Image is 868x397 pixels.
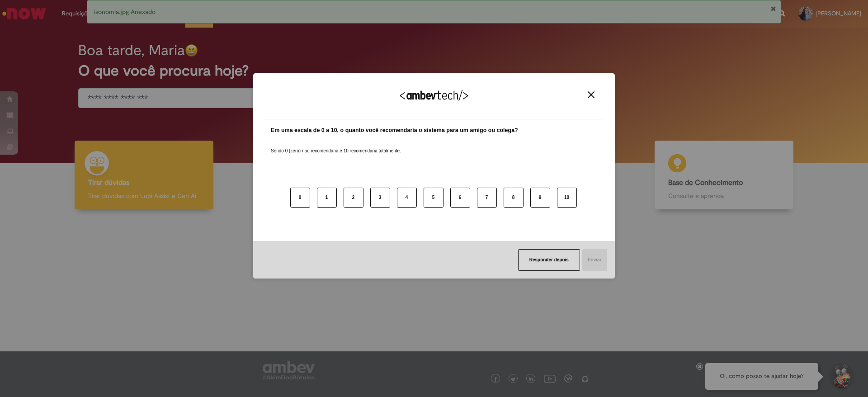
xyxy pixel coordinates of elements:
[477,188,497,208] button: 7
[271,137,401,154] label: Sendo 0 (zero) não recomendaria e 10 recomendaria totalmente.
[271,126,518,135] label: Em uma escala de 0 a 10, o quanto você recomendaria o sistema para um amigo ou colega?
[530,188,550,208] button: 9
[370,188,390,208] button: 3
[504,188,524,208] button: 8
[400,90,468,101] img: Logo Ambevtech
[424,188,443,208] button: 5
[290,188,310,208] button: 0
[450,188,470,208] button: 6
[397,188,417,208] button: 4
[518,249,580,271] button: Responder depois
[317,188,337,208] button: 1
[344,188,363,208] button: 2
[557,188,577,208] button: 10
[585,91,597,99] button: Close
[588,91,594,98] img: Close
